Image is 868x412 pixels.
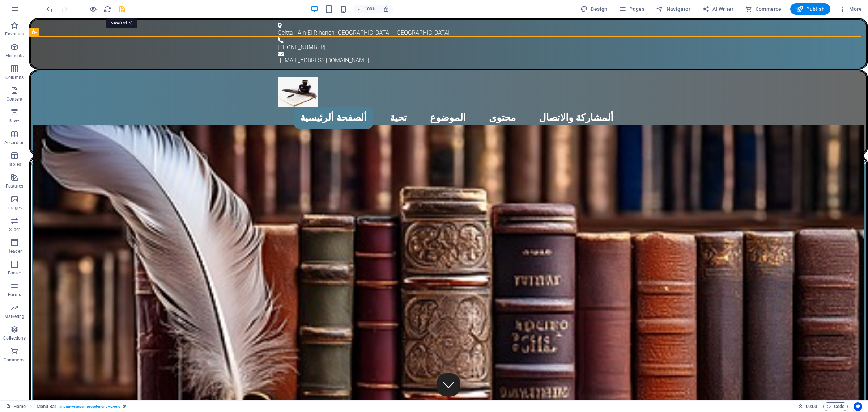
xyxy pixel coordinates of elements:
i: This element is a customizable preset [123,404,126,408]
span: Code [826,402,844,411]
span: More [839,5,862,13]
button: Navigator [653,3,693,15]
button: Publish [790,3,830,15]
p: Footer [8,270,21,276]
p: Favorites [5,31,24,37]
p: Forms [8,292,21,298]
h6: 100% [364,5,376,13]
span: Commerce [745,5,782,13]
span: : [811,404,812,409]
p: Marketing [4,314,24,319]
button: undo [45,5,54,13]
span: Navigator [656,5,690,13]
p: Images [7,205,22,211]
p: Commerce [4,357,25,363]
nav: breadcrumb [37,402,127,411]
button: More [836,3,865,15]
h6: Session time [798,402,817,411]
p: Collections [3,335,25,341]
a: Click to cancel selection. Double-click to open Pages [6,402,26,411]
button: Pages [616,3,647,15]
span: Click to select. Double-click to edit [37,402,57,411]
button: AI Writer [699,3,736,15]
span: . menu-wrapper .preset-menu-v2-one [59,402,120,411]
p: Tables [8,161,21,167]
p: Boxes [9,118,21,124]
button: Design [578,3,610,15]
span: Design [580,5,608,13]
button: save [118,5,126,13]
p: Content [7,96,22,102]
span: Publish [796,5,825,13]
div: Design (Ctrl+Alt+Y) [578,3,610,15]
i: On resize automatically adjust zoom level to fit chosen device. [383,6,390,12]
button: Commerce [742,3,784,15]
span: Pages [619,5,644,13]
p: Slider [9,227,20,232]
i: Undo: Move elements (Ctrl+Z) [46,5,54,13]
p: Accordion [4,140,25,146]
button: reload [103,5,112,13]
button: 100% [353,5,379,13]
i: Reload page [103,5,112,13]
button: Usercentrics [854,402,862,411]
span: 00 00 [806,402,817,411]
button: Code [823,402,848,411]
p: Header [7,248,22,254]
p: Features [6,183,23,189]
span: AI Writer [702,5,733,13]
a: [PHONE_NUMBER] [249,19,584,34]
p: Columns [5,75,24,80]
p: Elements [5,53,24,59]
